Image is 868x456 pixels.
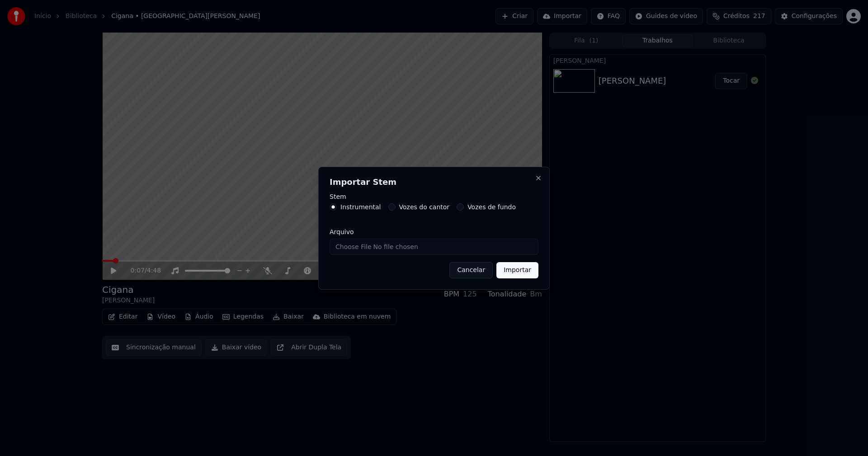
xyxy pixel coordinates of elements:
label: Instrumental [340,204,381,210]
h2: Importar Stem [330,178,538,186]
label: Vozes de fundo [467,204,516,210]
button: Importar [496,262,538,278]
button: Cancelar [449,262,493,278]
label: Arquivo [330,229,538,235]
label: Vozes do cantor [399,204,450,210]
label: Stem [330,193,538,200]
